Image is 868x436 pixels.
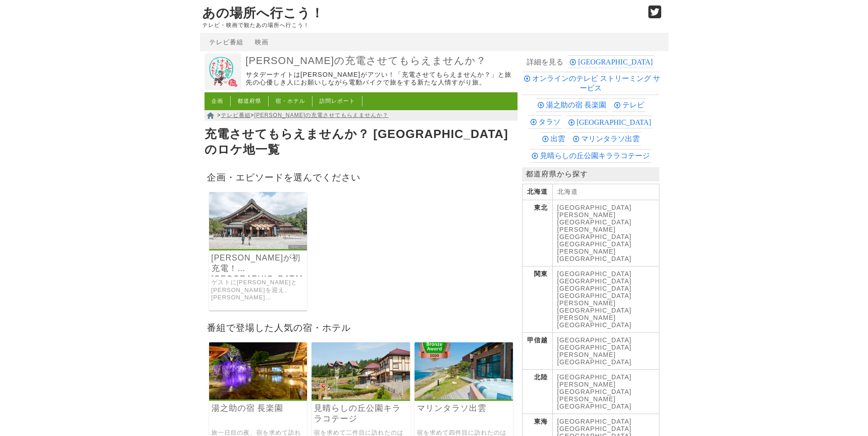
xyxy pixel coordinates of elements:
[577,118,654,126] span: [GEOGRAPHIC_DATA]
[557,395,632,410] a: [PERSON_NAME][GEOGRAPHIC_DATA]
[205,53,241,90] img: 出川哲朗の充電させてもらえませんか？
[557,314,616,321] a: [PERSON_NAME]
[557,211,632,226] a: [PERSON_NAME][GEOGRAPHIC_DATA]
[557,321,632,329] a: [GEOGRAPHIC_DATA]
[568,55,654,68] div: 出雲市
[522,370,552,414] th: 北陸
[581,135,642,143] span: マリンタラソ出雲
[546,101,609,109] span: 湯之助の宿 長楽園
[314,403,408,424] a: 見晴らしの丘公園キララコテージ
[211,98,223,104] a: 企画
[648,11,662,19] a: Twitter (@go_thesights)
[622,101,647,109] span: テレビ
[319,98,355,104] a: 訪問レポート
[528,115,562,129] div: タラソ
[557,336,632,344] a: [GEOGRAPHIC_DATA]
[275,98,305,104] a: 宿・ホテル
[417,403,511,414] a: マリンタラソ出雲
[205,124,518,160] h1: 充電させてもらえませんか？ [GEOGRAPHIC_DATA]のロケ地一覧
[571,132,641,146] div: マリンタラソ出雲
[205,319,518,335] h2: 番組で登場した人気の宿・ホテル
[205,110,518,121] nav: > >
[539,118,563,126] span: タラソ
[557,425,632,432] a: [GEOGRAPHIC_DATA]
[255,38,269,46] a: 映画
[536,98,608,112] div: 湯之助の宿 長楽園
[557,226,632,240] a: [PERSON_NAME][GEOGRAPHIC_DATA]
[209,38,243,46] a: テレビ番組
[540,132,566,146] div: 出雲
[415,393,513,401] a: マリンタラソ出雲
[578,58,655,66] span: [GEOGRAPHIC_DATA]
[312,342,410,399] img: 見晴らしの丘公園キララコテージ
[522,184,552,200] th: 北海道
[557,418,632,425] a: [GEOGRAPHIC_DATA]
[211,403,305,414] a: 湯之助の宿 長楽園
[557,344,632,351] a: [GEOGRAPHIC_DATA]
[209,192,307,249] img: 出川哲朗の充電させてもらえませんか？ 行くぞ！山陰最強パワスポ街道120キロ！出雲大社通って世界遺産の石見銀山へ！ですが初登場！藤原紀香がミラクル連発でヤバいよヤバいよＳＰ
[415,342,513,399] img: マリンタラソ出雲
[532,74,660,92] span: オンラインのテレビ ストリーミング サービス
[550,135,568,143] span: 出雲
[211,253,305,274] a: [PERSON_NAME]が初充電！[GEOGRAPHIC_DATA]
[205,169,518,185] h2: 企画・エピソードを選んでください
[522,200,552,266] th: 東北
[557,381,632,395] a: [PERSON_NAME][GEOGRAPHIC_DATA]
[202,6,324,20] a: あの場所へ行こう！
[211,279,305,302] a: ゲストに[PERSON_NAME]と[PERSON_NAME]を迎え、[PERSON_NAME][GEOGRAPHIC_DATA]を出発し、出雲大社を通って、石見銀山を目指した島根の旅。
[209,243,307,250] a: 出川哲朗の充電させてもらえませんか？ 行くぞ！山陰最強パワスポ街道120キロ！出雲大社通って世界遺産の石見銀山へ！ですが初登場！藤原紀香がミラクル連発でヤバいよヤバいよＳＰ
[527,56,563,69] div: この記事に関連するおすすめのトピックです
[205,84,241,91] a: 出川哲朗の充電させてもらえませんか？
[522,167,659,181] p: 都道府県から探す
[557,351,632,366] a: [PERSON_NAME][GEOGRAPHIC_DATA]
[557,277,632,285] a: [GEOGRAPHIC_DATA]
[612,98,646,112] div: テレビ
[557,248,632,262] a: [PERSON_NAME][GEOGRAPHIC_DATA]
[246,54,515,68] a: [PERSON_NAME]の充電させてもらえませんか？
[557,299,632,314] a: [PERSON_NAME][GEOGRAPHIC_DATA]
[566,116,652,128] div: 島根県
[312,393,410,401] a: 見晴らしの丘公園キララコテージ
[221,112,251,118] a: テレビ番組
[557,188,578,195] a: 北海道
[557,285,632,292] a: [GEOGRAPHIC_DATA]
[522,266,552,333] th: 関東
[530,149,651,163] div: 見晴らしの丘公園キララコテージ
[209,342,307,399] img: 湯之助の宿 長楽園
[522,72,659,95] div: オンラインのテレビ ストリーミング サービス
[557,292,632,299] a: [GEOGRAPHIC_DATA]
[522,333,552,370] th: 甲信越
[540,152,652,160] span: 見晴らしの丘公園キララコテージ
[254,112,389,118] a: [PERSON_NAME]の充電させてもらえませんか？
[557,373,632,381] a: [GEOGRAPHIC_DATA]
[209,393,307,401] a: 湯之助の宿 長楽園
[246,71,515,87] p: サタデーナイトは[PERSON_NAME]がアツい！「充電させてもらえませんか？」と旅先の心優しき人にお願いしながら電動バイクで旅をする新たな人情すがり旅。
[237,98,261,104] a: 都道府県
[557,240,632,248] a: [GEOGRAPHIC_DATA]
[202,22,639,28] p: テレビ・映画で観たあの場所へ行こう！
[557,270,632,277] a: [GEOGRAPHIC_DATA]
[557,204,632,211] a: [GEOGRAPHIC_DATA]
